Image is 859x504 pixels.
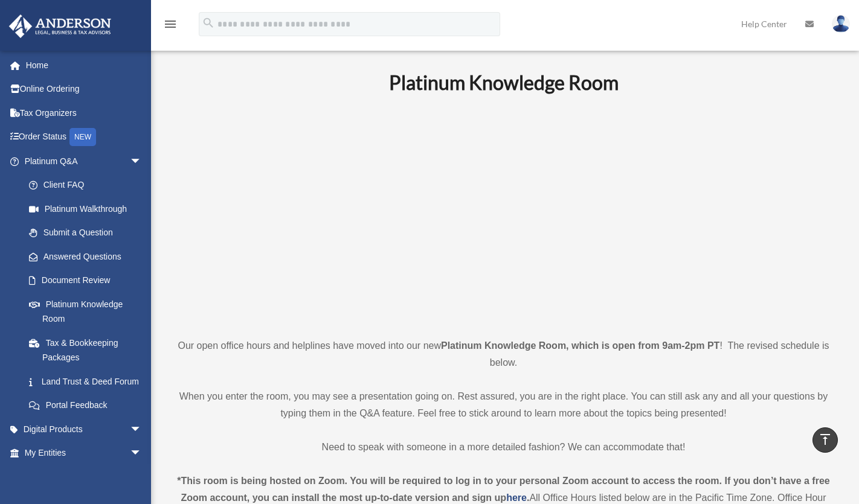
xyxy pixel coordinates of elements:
strong: Platinum Knowledge Room, which is open from 9am-2pm PT [441,340,719,351]
a: My Entitiesarrow_drop_down [8,441,160,465]
p: Need to speak with someone in a more detailed fashion? We can accommodate that! [172,439,835,456]
i: search [202,16,215,30]
iframe: 231110_Toby_KnowledgeRoom [323,111,685,315]
a: Online Ordering [8,77,160,101]
a: Tax & Bookkeeping Packages [17,331,160,369]
i: vertical_align_top [818,432,832,447]
a: Tax Organizers [8,101,160,125]
p: When you enter the room, you may see a presentation going on. Rest assured, you are in the right ... [172,388,835,422]
a: Platinum Knowledge Room [17,292,154,331]
a: Document Review [17,269,160,293]
a: Platinum Q&Aarrow_drop_down [8,149,160,173]
a: Land Trust & Deed Forum [17,369,160,394]
a: Order StatusNEW [8,125,160,150]
strong: *This room is being hosted on Zoom. You will be required to log in to your personal Zoom account ... [177,476,829,503]
div: NEW [69,128,96,146]
a: Portal Feedback [17,394,160,418]
a: Answered Questions [17,244,160,269]
img: User Pic [832,15,850,33]
a: Submit a Question [17,221,160,245]
b: Platinum Knowledge Room [389,71,619,94]
img: Anderson Advisors Platinum Portal [5,14,115,38]
span: arrow_drop_down [130,441,154,466]
i: menu [163,17,178,31]
span: arrow_drop_down [130,417,154,442]
p: Our open office hours and helplines have moved into our new ! The revised schedule is below. [172,337,835,371]
a: menu [163,21,178,31]
a: Digital Productsarrow_drop_down [8,417,160,441]
a: Home [8,53,160,77]
a: here [506,493,527,503]
a: Client FAQ [17,173,160,197]
a: Platinum Walkthrough [17,197,160,221]
span: arrow_drop_down [130,149,154,174]
strong: . [527,493,529,503]
a: vertical_align_top [812,427,838,453]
